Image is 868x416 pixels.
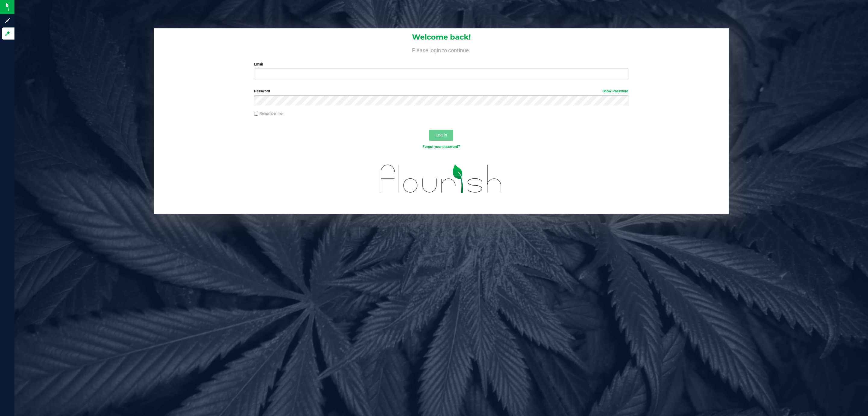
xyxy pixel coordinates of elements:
[254,89,270,93] span: Password
[436,133,447,137] span: Log In
[254,112,258,116] input: Remember me
[602,89,628,93] a: Show Password
[254,62,628,67] label: Email
[154,33,729,41] h1: Welcome back!
[154,46,729,53] h4: Please login to continue.
[254,111,282,116] label: Remember me
[370,156,513,202] img: flourish_logo.svg
[429,130,453,141] button: Log In
[423,145,460,149] a: Forgot your password?
[5,18,11,24] inline-svg: Sign up
[5,30,11,37] inline-svg: Log in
